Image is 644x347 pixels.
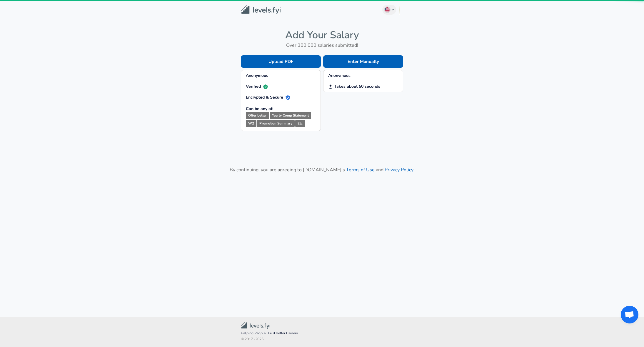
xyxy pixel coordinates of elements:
[246,84,268,89] strong: Verified
[241,5,281,14] img: Levels.fyi
[246,94,290,100] strong: Encrypted & Secure
[346,167,375,173] a: Terms of Use
[270,112,311,119] small: Yearly Comp Statement
[241,41,403,49] h6: Over 300,000 salaries submitted!
[241,331,403,336] span: Helping People Build Better Careers
[295,120,305,127] small: Etc
[385,167,413,173] a: Privacy Policy
[328,73,351,78] strong: Anonymous
[257,120,295,127] small: Promotion Summary
[241,55,321,68] button: Upload PDF
[323,55,403,68] button: Enter Manually
[328,84,380,89] strong: Takes about 50 seconds
[385,7,390,12] img: English (US)
[246,106,273,112] strong: Can be any of:
[246,120,256,127] small: W2
[241,336,403,342] span: © 2017 - 2025
[621,306,638,323] div: Open chat
[246,73,268,78] strong: Anonymous
[241,322,270,329] img: Levels.fyi Community
[246,112,269,119] small: Offer Letter
[241,29,403,41] h4: Add Your Salary
[382,5,396,15] button: English (US)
